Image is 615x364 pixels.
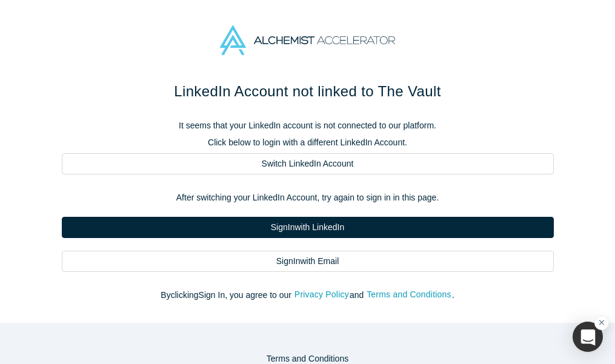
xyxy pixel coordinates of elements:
button: Terms and Conditions [366,288,452,302]
p: By clicking Sign In , you agree to our and . [62,289,554,302]
a: SignInwith LinkedIn [62,217,554,238]
p: Click below to login with a different LinkedIn Account. [62,136,554,149]
button: Privacy Policy [294,288,350,302]
a: Switch LinkedIn Account [62,153,554,174]
a: SignInwith Email [62,251,554,272]
h1: LinkedIn Account not linked to The Vault [62,81,554,102]
p: It seems that your LinkedIn account is not connected to our platform. [62,119,554,132]
img: Alchemist Accelerator Logo [220,25,394,55]
p: After switching your LinkedIn Account, try again to sign in in this page. [62,191,554,204]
